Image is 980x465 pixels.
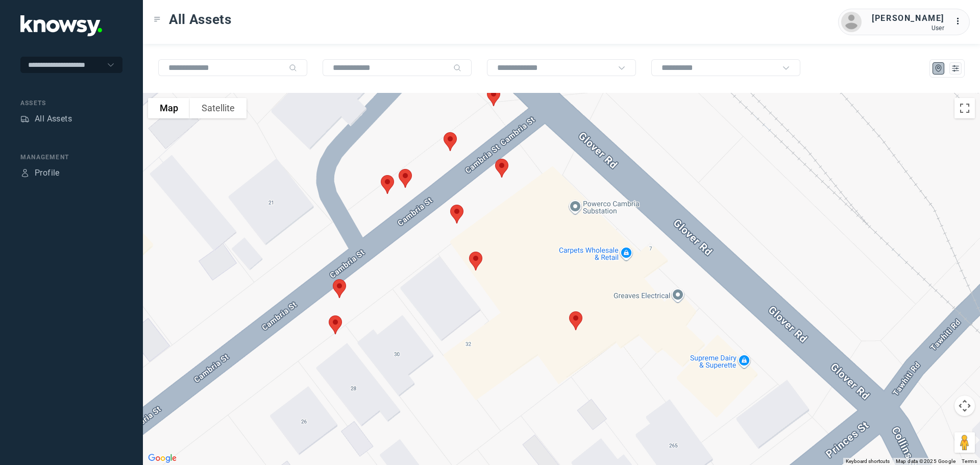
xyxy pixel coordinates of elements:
[872,12,944,25] div: [PERSON_NAME]
[154,16,161,23] div: Toggle Menu
[148,98,190,118] button: Show street map
[951,64,960,73] div: List
[289,64,297,72] div: Search
[872,25,944,32] div: User
[20,114,30,124] div: Assets
[453,64,461,72] div: Search
[35,167,60,179] div: Profile
[954,98,975,118] button: Toggle fullscreen view
[955,17,965,25] tspan: ...
[169,10,232,29] span: All Assets
[20,153,122,162] div: Management
[20,167,60,179] a: ProfileProfile
[954,396,975,416] button: Map camera controls
[190,98,247,118] button: Show satellite imagery
[20,113,72,125] a: AssetsAll Assets
[846,458,890,465] button: Keyboard shortcuts
[954,15,967,28] div: :
[20,15,102,36] img: Application Logo
[20,168,30,178] div: Profile
[934,64,943,73] div: Map
[962,458,977,464] a: Terms
[954,15,967,29] div: :
[35,113,72,125] div: All Assets
[896,458,955,464] span: Map data ©2025 Google
[145,452,179,465] a: Open this area in Google Maps (opens a new window)
[841,12,862,32] img: avatar.png
[954,432,975,453] button: Drag Pegman onto the map to open Street View
[20,99,122,108] div: Assets
[145,452,179,465] img: Google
